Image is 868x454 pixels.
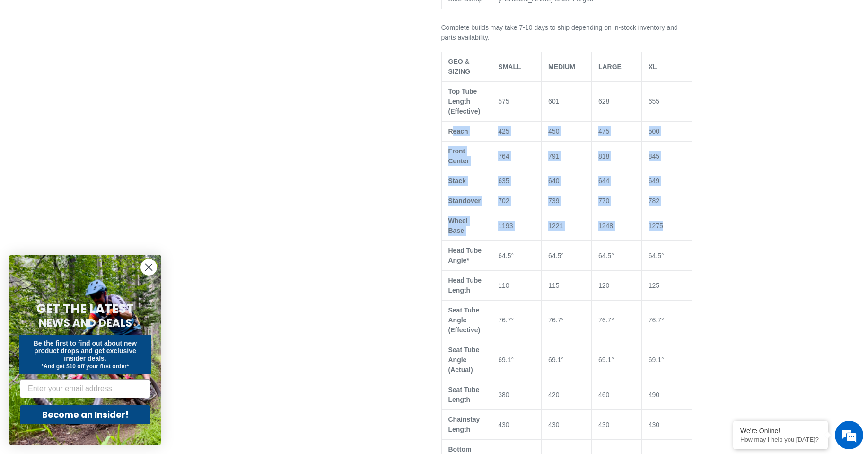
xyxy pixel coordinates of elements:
[511,356,514,364] span: °
[36,300,134,317] span: GET THE LATEST
[448,177,466,185] span: Stack
[491,191,542,211] td: 702
[448,88,481,115] span: Top Tube Length (Effective)
[591,211,641,241] td: 1248
[491,211,542,241] td: 1193
[5,258,180,292] textarea: Type your message and hit 'Enter'
[591,271,641,301] td: 120
[548,197,559,205] span: 739
[542,301,592,340] td: 76.7
[491,142,542,171] td: 764
[542,410,592,440] td: 430
[661,316,664,324] span: °
[740,436,821,443] p: How may I help you today?
[641,211,692,241] td: 1275
[542,271,592,301] td: 115
[641,380,692,410] td: 490
[448,58,471,75] span: GEO & SIZING
[542,142,592,171] td: 791
[641,340,692,380] td: 69.1
[591,380,641,410] td: 460
[448,217,468,234] span: Wheel Base
[598,63,622,71] span: LARGE
[641,241,692,271] td: 64.5
[641,191,692,211] td: 782
[20,405,150,424] button: Become an Insider!
[10,52,25,66] div: Navigation go back
[441,23,692,43] p: Complete builds may take 7-10 days to ship depending on in-stock inventory and parts availability.
[641,82,692,122] td: 655
[591,241,641,271] td: 64.5
[542,211,592,241] td: 1221
[491,271,542,301] td: 110
[641,142,692,171] td: 845
[448,346,480,374] span: Seat Tube Angle (Actual)
[63,53,173,65] div: Chat with us now
[561,252,564,259] span: °
[661,356,664,364] span: °
[641,271,692,301] td: 125
[548,63,575,71] span: MEDIUM
[611,252,614,259] span: °
[591,142,641,171] td: 818
[542,380,592,410] td: 420
[641,301,692,340] td: 76.7
[448,127,468,135] span: Reach
[30,47,54,71] img: d_696896380_company_1647369064580_696896380
[491,380,542,410] td: 380
[591,301,641,340] td: 76.7
[611,356,614,364] span: °
[448,386,480,403] span: Seat Tube Length
[591,340,641,380] td: 69.1
[511,252,514,259] span: °
[542,82,592,122] td: 601
[542,171,592,191] td: 640
[491,82,542,122] td: 575
[561,316,564,324] span: °
[511,316,514,324] span: °
[641,410,692,440] td: 430
[491,301,542,340] td: 76.7
[591,410,641,440] td: 430
[591,82,641,122] td: 628
[561,356,564,364] span: °
[448,197,481,205] span: Standover
[740,427,821,435] div: We're Online!
[649,63,657,71] span: XL
[140,259,157,276] button: Close dialog
[20,379,150,398] input: Enter your email address
[661,252,664,259] span: °
[55,119,131,215] span: We're online!
[611,316,614,324] span: °
[448,147,469,165] span: Front Center
[448,306,481,334] span: Seat Tube Angle (Effective)
[591,171,641,191] td: 644
[542,122,592,142] td: 450
[491,241,542,271] td: 64.5
[448,416,480,433] span: Chainstay Length
[39,315,132,330] span: NEWS AND DEALS
[591,191,641,211] td: 770
[448,247,482,264] span: Head Tube Angle*
[641,171,692,191] td: 649
[491,340,542,380] td: 69.1
[448,276,482,294] span: Head Tube Length
[491,122,542,142] td: 425
[155,5,178,27] div: Minimize live chat window
[591,122,641,142] td: 475
[641,122,692,142] td: 500
[542,340,592,380] td: 69.1
[498,63,521,71] span: SMALL
[491,410,542,440] td: 430
[41,363,129,370] span: *And get $10 off your first order*
[491,171,542,191] td: 635
[542,241,592,271] td: 64.5
[34,339,137,362] span: Be the first to find out about new product drops and get exclusive insider deals.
